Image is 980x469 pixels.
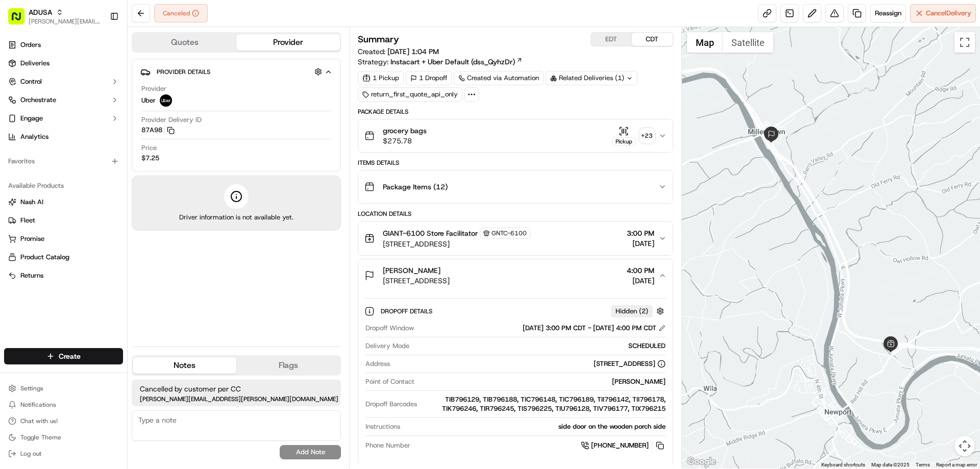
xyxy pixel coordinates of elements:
button: Provider [236,34,340,51]
span: Package Items ( 12 ) [383,182,448,192]
span: Log out [20,450,41,458]
button: Notifications [4,398,123,412]
span: Created: [358,46,439,57]
span: Driver information is not available yet. [179,213,293,222]
button: [PERSON_NAME][EMAIL_ADDRESS][PERSON_NAME][DOMAIN_NAME] [29,17,102,26]
span: GIANT-6100 Store Facilitator [383,228,478,238]
button: Pickup+23 [612,126,654,146]
button: Toggle fullscreen view [954,32,975,53]
button: Show satellite imagery [723,32,773,53]
a: Report a map error [936,462,977,467]
button: Chat with us! [4,414,123,428]
div: Available Products [4,178,123,194]
div: Created via Automation [454,71,544,85]
button: Fleet [4,212,123,229]
span: Address [365,359,390,368]
span: Cancel Delivery [926,9,971,18]
div: [DATE] 3:00 PM CDT - [DATE] 4:00 PM CDT [523,324,666,333]
span: Toggle Theme [20,433,61,441]
button: EDT [591,33,632,46]
div: Related Deliveries (1) [546,71,638,85]
span: [STREET_ADDRESS] [383,276,450,286]
a: Product Catalog [8,253,119,262]
span: Orchestrate [20,95,56,105]
button: Map camera controls [954,436,975,456]
button: Product Catalog [4,249,123,265]
button: CancelDelivery [910,4,976,22]
a: Terms (opens in new tab) [916,462,930,467]
button: GIANT-6100 Store FacilitatorGNTC-6100[STREET_ADDRESS]3:00 PM[DATE] [358,221,672,255]
div: [PERSON_NAME] [419,377,665,386]
button: Keyboard shortcuts [821,461,865,468]
div: SCHEDULED [413,341,665,351]
button: ADUSA [29,7,52,17]
button: grocery bags$275.78Pickup+23 [358,119,672,152]
span: Hidden ( 2 ) [616,307,648,316]
span: Provider Details [157,68,210,76]
span: [DATE] [627,238,654,249]
span: Phone Number [365,441,410,450]
span: grocery bags [383,126,427,136]
a: Deliveries [4,55,123,71]
button: Nash AI [4,194,123,210]
button: 87A98 [141,126,175,135]
a: Returns [8,271,119,280]
span: Returns [20,271,43,280]
h3: Summary [358,35,399,44]
span: Nash AI [20,198,43,207]
button: Orchestrate [4,92,123,108]
span: 4:00 PM [627,265,654,276]
button: Package Items (12) [358,170,672,203]
a: Instacart + Uber Default (dss_QyhzDr) [390,57,523,67]
a: Nash AI [8,198,119,207]
button: Provider Details [140,63,332,80]
span: Settings [20,384,43,392]
span: [PHONE_NUMBER] [591,441,649,450]
span: Engage [20,114,43,123]
button: Reassign [870,4,906,22]
span: Notifications [20,401,56,409]
span: Product Catalog [20,253,69,262]
div: + 23 [640,129,654,143]
div: 1 Dropoff [406,71,452,85]
span: [PERSON_NAME][EMAIL_ADDRESS][PERSON_NAME][DOMAIN_NAME] [140,396,338,402]
span: Provider Delivery ID [141,115,202,125]
span: Deliveries [20,59,50,68]
div: TIB796129, TIB796188, TIC796148, TIC796189, TII796142, TII796178, TIK796246, TIR796245, TIS796225... [421,395,665,413]
span: 3:00 PM [627,228,654,238]
button: ADUSA[PERSON_NAME][EMAIL_ADDRESS][PERSON_NAME][DOMAIN_NAME] [4,4,106,29]
button: Hidden (2) [611,305,667,317]
button: Create [4,348,123,364]
img: profile_uber_ahold_partner.png [160,94,172,107]
span: Dropoff Window [365,324,414,333]
span: Create [59,351,81,361]
span: Orders [20,40,41,50]
button: Settings [4,381,123,396]
div: return_first_quote_api_only [358,87,462,102]
div: Package Details [358,108,673,116]
a: [PHONE_NUMBER] [581,440,666,451]
div: 1 Pickup [358,71,404,85]
div: Canceled [154,4,208,22]
span: Dropoff Details [381,307,434,315]
button: Toggle Theme [4,430,123,445]
div: Items Details [358,159,673,167]
img: Google [684,455,718,468]
div: side door on the wooden porch side [404,422,665,431]
a: Promise [8,234,119,243]
span: Instacart + Uber Default (dss_QyhzDr) [390,57,515,67]
span: Delivery Mode [365,341,409,351]
button: Flags [236,357,340,374]
span: Point of Contact [365,377,414,386]
button: Quotes [133,34,236,51]
button: Log out [4,447,123,461]
span: Reassign [875,9,901,18]
button: [PERSON_NAME][STREET_ADDRESS]4:00 PM[DATE] [358,259,672,292]
button: Returns [4,267,123,284]
div: Location Details [358,210,673,218]
button: Pickup [612,126,636,146]
span: $7.25 [141,154,159,163]
button: Promise [4,231,123,247]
